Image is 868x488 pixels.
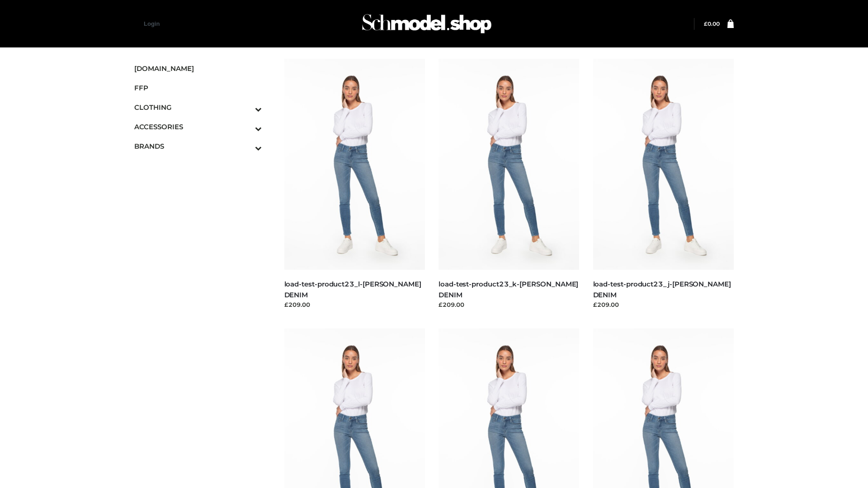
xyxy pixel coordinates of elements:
span: Back to top [834,427,857,450]
a: load-test-product23_j-[PERSON_NAME] DENIM [593,280,731,299]
a: FFP [134,78,262,98]
div: £209.00 [439,300,580,309]
a: ACCESSORIESToggle Submenu [134,117,262,136]
span: BRANDS [134,141,262,151]
div: £209.00 [593,300,734,309]
a: Login [144,20,160,27]
a: £0.00 [704,20,720,27]
a: load-test-product23_k-[PERSON_NAME] DENIM [439,280,578,299]
button: Toggle Submenu [230,117,262,136]
span: £ [704,20,708,27]
a: BRANDSToggle Submenu [134,136,262,156]
button: Toggle Submenu [230,98,262,117]
span: CLOTHING [134,102,262,113]
a: [DOMAIN_NAME] [134,59,262,78]
a: CLOTHINGToggle Submenu [134,98,262,117]
span: FFP [134,83,262,93]
span: [DOMAIN_NAME] [134,63,262,74]
div: £209.00 [284,300,425,309]
a: load-test-product23_l-[PERSON_NAME] DENIM [284,280,421,299]
img: Schmodel Admin 964 [359,6,495,42]
span: ACCESSORIES [134,122,262,132]
bdi: 0.00 [704,20,720,27]
button: Toggle Submenu [230,136,262,156]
